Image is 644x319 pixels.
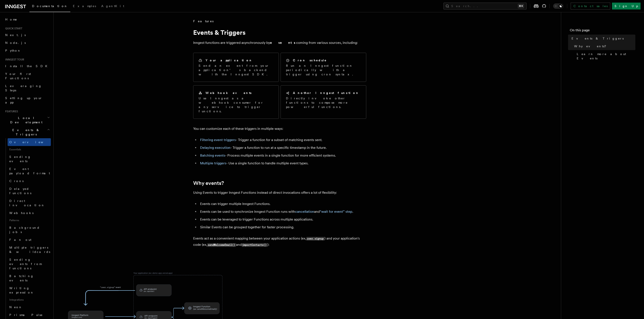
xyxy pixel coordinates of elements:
[8,236,51,244] a: Fan out
[101,4,124,8] span: AgentKit
[570,28,635,35] h4: On this page
[518,4,524,8] kbd: ⌘K
[8,244,51,256] a: Multiple triggers & wildcards
[5,72,31,80] span: Your first Functions
[9,305,22,309] span: Neon
[286,96,361,109] p: Directly invoke other functions to compose more powerful functions.
[5,84,42,92] span: Leveraging Steps
[270,41,296,45] strong: events
[5,96,42,104] span: Setting up your app
[193,53,279,82] a: Your applicationSend an event from your application’s backend with the Inngest SDK.
[199,160,366,166] li: - Use a single function to handle multiple event types.
[200,138,236,142] a: Filtering event triggers
[572,42,635,50] a: Why events?
[575,50,635,62] a: Learn more about Events
[8,256,51,272] a: Sending events from functions
[29,1,70,12] a: Documentation
[570,35,635,42] a: Events & Triggers
[8,185,51,197] a: Delayed functions
[199,63,273,76] p: Send an event from your application’s backend with the Inngest SDK.
[5,49,21,52] span: Python
[199,201,366,207] li: Events can trigger multiple Inngest Functions.
[3,128,47,136] span: Events & Triggers
[207,243,236,247] code: sendWelcomeEmail()
[8,217,51,224] span: Patterns
[199,209,366,215] li: Events can be used to synchronize Inngest Function runs with and .
[8,296,51,303] span: Integrations
[3,39,51,47] a: Node.js
[5,64,50,68] span: Install the SDK
[9,211,34,215] span: Webhooks
[3,70,51,82] a: Your first Functions
[293,91,359,95] h2: Another Inngest function
[193,126,366,132] p: You can customize each of these triggers in multiple ways:
[9,246,50,254] span: Multiple triggers & wildcards
[572,36,624,41] span: Events & Triggers
[3,126,51,138] button: Events & Triggers
[199,224,366,230] li: Similar Events can be grouped together for faster processing.
[199,216,366,222] li: Events can be leveraged to trigger Functions across multiple applications.
[9,155,31,163] span: Sending events
[5,33,26,37] span: Next.js
[5,17,17,22] span: Home
[193,19,214,23] span: Features
[8,284,51,296] a: Writing expression
[8,197,51,209] a: Direct invocation
[8,153,51,165] a: Sending events
[8,209,51,217] a: Webhooks
[443,3,527,10] button: Search...⌘K
[320,209,352,214] a: “wait for event” step
[200,146,230,150] a: Delaying execution
[8,311,51,319] a: Prisma Pulse
[9,199,45,207] span: Direct invocation
[571,3,610,10] a: Contact sales
[3,16,51,23] a: Home
[9,167,50,175] span: Event payload format
[9,140,54,144] span: Overview
[206,91,252,95] h2: Webhook events
[3,94,51,106] a: Setting up your app
[193,85,279,119] a: Webhook eventsUse Inngest as a webhook consumer for any service to trigger functions.
[70,1,99,12] a: Examples
[612,3,641,10] a: Sign Up
[9,258,42,270] span: Sending events from functions
[8,177,51,185] a: Crons
[3,116,47,124] span: Local Development
[193,235,366,248] p: Events act as a convenient mapping between your application actions (ex, ) and your application's...
[8,138,51,146] a: Overview
[199,145,366,151] li: - Trigger a function to run at a specific timestamp in the future.
[3,27,22,30] span: Quick start
[295,209,314,214] a: cancellation
[3,58,24,61] span: Inngest tour
[3,31,51,39] a: Next.js
[577,52,635,60] span: Learn more about Events
[574,44,609,48] span: Why events?
[193,190,366,196] p: Using Events to trigger Inngest Functions instead of direct invocations offers a lot of flexibility:
[9,238,31,241] span: Fan out
[8,224,51,236] a: Background jobs
[9,274,34,282] span: Batching events
[306,237,324,241] code: user.signup
[3,110,18,113] span: Features
[193,40,366,46] p: Inngest functions are triggered asynchronously by coming from various sources, including:
[281,85,366,119] a: Another Inngest functionDirectly invoke other functions to compose more powerful functions.
[9,286,34,294] span: Writing expression
[5,41,26,44] span: Node.js
[8,303,51,311] a: Neon
[200,153,225,157] a: Batching events
[193,29,366,36] h1: Events & Triggers
[73,4,96,8] span: Examples
[553,3,564,9] button: Toggle dark mode
[9,179,24,183] span: Crons
[242,243,267,247] code: importContacts()
[199,152,366,159] li: - Process multiple events in a single function for more efficient systems.
[3,47,51,54] a: Python
[199,137,366,143] li: - Trigger a function for a subset of matching events sent.
[293,58,327,62] h2: Cron schedule
[199,96,273,113] p: Use Inngest as a webhook consumer for any service to trigger functions.
[3,62,51,70] a: Install the SDK
[32,4,68,8] span: Documentation
[3,82,51,94] a: Leveraging Steps
[3,114,51,126] button: Local Development
[99,1,127,12] a: AgentKit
